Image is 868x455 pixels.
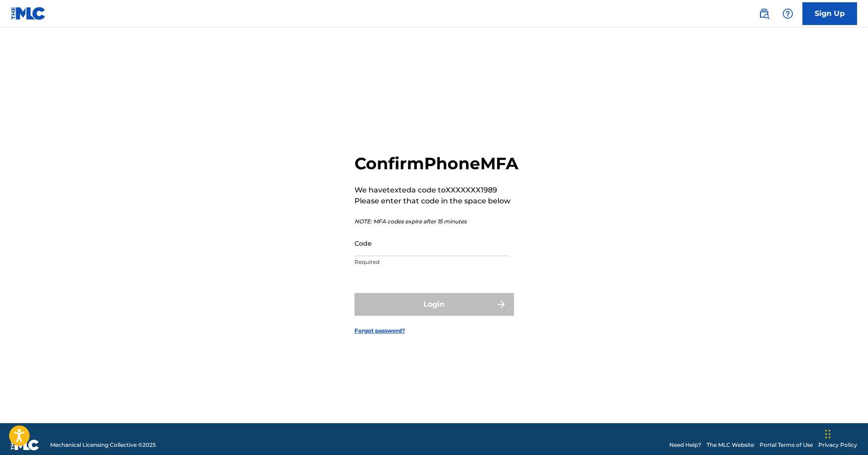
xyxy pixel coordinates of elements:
p: Required [354,258,508,266]
a: Privacy Policy [818,441,857,449]
div: Help [779,5,797,23]
img: help [782,8,793,19]
img: MLC Logo [11,7,46,20]
a: Forgot password? [354,327,405,335]
a: Sign Up [802,2,857,25]
p: Please enter that code in the space below [354,196,519,207]
a: Portal Terms of Use [760,441,813,449]
div: Drag [825,420,831,448]
p: We have texted a code to XXXXXXX1989 [354,185,519,196]
a: Public Search [755,5,773,23]
a: Need Help? [669,441,701,449]
h2: Confirm Phone MFA [354,153,519,174]
iframe: Chat Widget [822,411,868,455]
span: Mechanical Licensing Collective © 2025 [50,441,156,449]
p: NOTE: MFA codes expire after 15 minutes [354,217,519,226]
a: The MLC Website [707,441,754,449]
img: search [759,8,770,19]
img: logo [11,440,39,450]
